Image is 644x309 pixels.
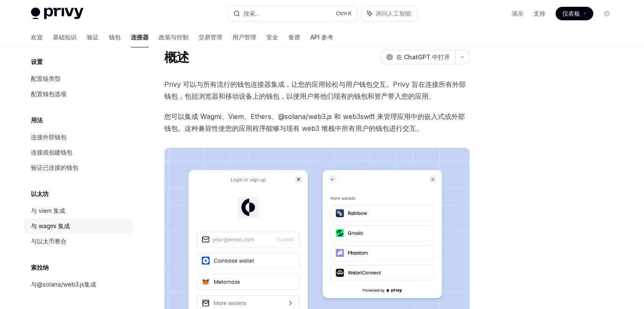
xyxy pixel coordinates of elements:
[310,33,333,41] font: API 参考
[31,207,65,214] font: 与 viem 集成
[31,75,61,82] font: 配置链类型
[381,50,455,64] button: 在 ChatGPT 中打开
[361,6,417,21] button: 询问人工智能
[345,10,352,17] font: +K
[396,53,450,61] font: 在 ChatGPT 中打开
[164,112,465,132] font: 您可以集成 Wagmi、Viem、Ethers、@solana/web3.js 和 web3swift 来管理应用中的嵌入式或外部钱包。这种兼容性使您的应用程序能够与现有 web3 堆栈中所有用...
[109,27,121,47] a: 钱包
[164,50,189,65] font: 概述
[31,116,43,124] font: 用法
[336,10,345,17] font: Ctrl
[159,27,188,47] a: 政策与控制
[600,7,614,20] button: 切换暗模式
[31,237,66,245] font: 与以太币整合
[533,10,545,17] font: 支持
[227,6,357,21] button: 搜索...Ctrl+K
[376,10,411,17] font: 询问人工智能
[31,281,96,288] font: 与@solana/web3.js集成
[31,190,49,197] font: 以太坊
[31,58,43,65] font: 设置
[511,9,523,18] a: 演示
[24,160,133,175] a: 验证已连接的钱包
[24,277,133,292] a: 与@solana/web3.js集成
[31,149,72,156] font: 连接或创建钱包
[24,130,133,145] a: 连接外部钱包
[288,27,300,47] a: 食谱
[24,218,133,234] a: 与 wagmi 集成
[511,10,523,17] font: 演示
[556,7,593,20] a: 仪表板
[562,10,580,17] font: 仪表板
[232,33,256,41] font: 用户管理
[24,145,133,160] a: 连接或创建钱包
[31,33,43,41] font: 欢迎
[87,27,99,47] a: 验证
[266,27,278,47] a: 安全
[53,33,77,41] font: 基础知识
[310,27,333,47] a: API 参考
[87,33,99,41] font: 验证
[243,10,259,17] font: 搜索...
[199,33,222,41] font: 交易管理
[31,8,83,19] img: 灯光标志
[199,27,222,47] a: 交易管理
[533,9,545,18] a: 支持
[109,33,121,41] font: 钱包
[159,33,188,41] font: 政策与控制
[31,164,78,171] font: 验证已连接的钱包
[31,222,70,229] font: 与 wagmi 集成
[31,90,66,97] font: 配置钱包选项
[31,133,66,141] font: 连接外部钱包
[24,203,133,218] a: 与 viem 集成
[31,264,49,271] font: 索拉纳
[24,71,133,86] a: 配置链类型
[164,80,466,100] font: Privy 可以与所有流行的钱包连接器集成，让您的应用轻松与用户钱包交互。Privy 旨在连接所有外部钱包，包括浏览器和移动设备上的钱包，以便用户将他们现有的钱包和资产带入您的应用。
[288,33,300,41] font: 食谱
[53,27,77,47] a: 基础知识
[24,234,133,249] a: 与以太币整合
[24,86,133,102] a: 配置钱包选项
[266,33,278,41] font: 安全
[131,27,149,47] a: 连接器
[232,27,256,47] a: 用户管理
[31,27,43,47] a: 欢迎
[131,33,149,41] font: 连接器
